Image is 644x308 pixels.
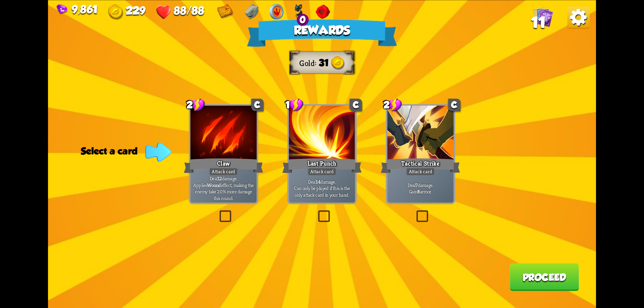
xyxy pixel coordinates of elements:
img: Options_Button.png [567,6,589,28]
div: Health [156,4,204,19]
div: Claw [184,157,263,175]
div: C [448,99,461,111]
span: Can only be played if this is the only attack card in your hand. [290,185,354,198]
div: Gems [57,3,98,15]
div: Tactical Strike [381,157,460,175]
b: 8 [417,188,420,195]
span: 31 [319,57,329,68]
img: Heart.png [156,4,171,19]
img: Cards_Icon.png [533,6,553,27]
p: Deal damage. [290,178,354,198]
img: Gold.png [331,56,345,70]
img: Indicator_Arrow.png [145,142,171,161]
div: Attack card [308,168,336,176]
img: Gem.png [57,4,68,14]
img: Cat Statue - Playing a Claw card increases damage for all Scratch cards by 1 for current battle. [294,4,304,19]
p: Deal damage. Gain armor. [389,182,452,195]
b: 7 [416,182,418,188]
span: 229 [126,4,146,16]
img: Gold.png [108,4,123,19]
b: 12 [218,175,222,182]
div: Gold [299,58,318,68]
div: Last Punch [282,157,362,175]
div: 2 [383,98,402,112]
div: Attack card [209,168,238,176]
button: Proceed [510,263,579,291]
div: Attack card [406,168,435,176]
div: Select a card [81,145,168,157]
img: Map - Reveal all path points on the map. [217,4,234,19]
div: 0 [297,14,309,26]
div: C [251,99,264,111]
div: 2 [186,98,205,112]
b: 14 [316,178,320,185]
div: 1 [285,98,304,112]
img: Stepping Stone - Whenever using an ability, gain 1 stamina. [269,4,284,19]
span: 88/88 [174,4,205,16]
div: View all the cards in your deck [533,6,553,29]
img: Heartstone - Heal for 1 health whenever using an ability. [315,4,330,19]
div: Rewards [247,19,397,47]
div: C [350,99,362,111]
div: Gold [108,4,145,19]
img: Dragonstone - Raise your max HP by 1 after each combat. [245,4,259,19]
span: 11 [531,14,545,31]
p: Deal damage. Applies effect, making the enemy take 20% more damage this round. [192,175,255,201]
b: Wound [207,182,221,188]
